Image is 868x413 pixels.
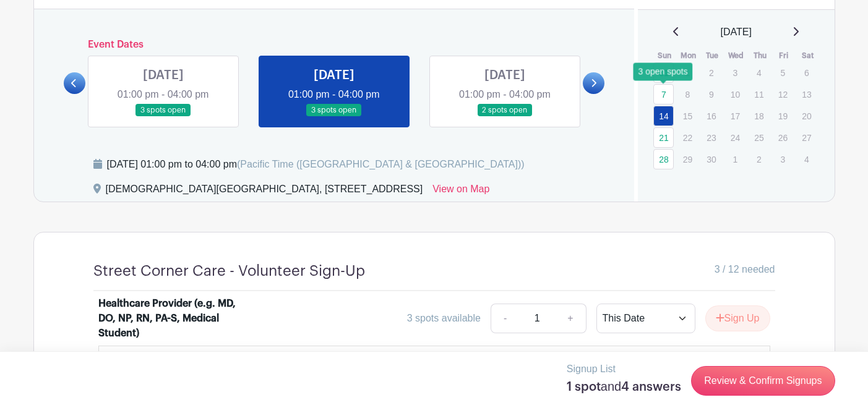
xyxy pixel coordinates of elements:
[653,49,677,62] th: Sun
[721,25,752,40] span: [DATE]
[653,84,674,104] a: 7
[567,379,681,394] h5: 1 spot 4 answers
[677,128,698,147] p: 22
[773,150,793,169] p: 3
[715,262,775,277] span: 3 / 12 needed
[432,182,489,202] a: View on Map
[567,362,681,377] p: Signup List
[725,128,746,147] p: 24
[749,128,769,147] p: 25
[749,63,769,82] p: 4
[725,85,746,104] p: 10
[796,63,817,82] p: 6
[725,106,746,126] p: 17
[725,150,746,169] p: 1
[98,296,252,341] div: Healthcare Provider (e.g. MD, DO, NP, RN, PA-S, Medical Student)
[691,366,835,396] a: Review & Confirm Signups
[748,49,772,62] th: Thu
[724,49,749,62] th: Wed
[677,85,698,104] p: 8
[701,150,721,169] p: 30
[705,305,770,331] button: Sign Up
[677,150,698,169] p: 29
[796,128,817,147] p: 27
[85,39,583,51] h6: Event Dates
[772,49,796,62] th: Fri
[677,49,701,62] th: Mon
[725,63,746,82] p: 3
[700,49,724,62] th: Tue
[237,159,525,169] span: (Pacific Time ([GEOGRAPHIC_DATA] & [GEOGRAPHIC_DATA]))
[107,157,525,172] div: [DATE] 01:00 pm to 04:00 pm
[773,63,793,82] p: 5
[773,85,793,104] p: 12
[773,106,793,126] p: 19
[749,106,769,126] p: 18
[796,106,817,126] p: 20
[106,182,423,202] div: [DEMOGRAPHIC_DATA][GEOGRAPHIC_DATA], [STREET_ADDRESS]
[653,127,674,148] a: 21
[407,311,481,326] div: 3 spots available
[701,106,721,126] p: 16
[491,304,519,333] a: -
[749,150,769,169] p: 2
[677,106,698,126] p: 15
[93,262,365,280] h4: Street Corner Care - Volunteer Sign-Up
[701,85,721,104] p: 9
[634,62,693,80] div: 3 open spots
[773,128,793,147] p: 26
[796,150,817,169] p: 4
[653,149,674,169] a: 28
[601,380,621,393] span: and
[701,63,721,82] p: 2
[555,304,586,333] a: +
[653,106,674,126] a: 14
[701,128,721,147] p: 23
[796,49,820,62] th: Sat
[749,85,769,104] p: 11
[796,85,817,104] p: 13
